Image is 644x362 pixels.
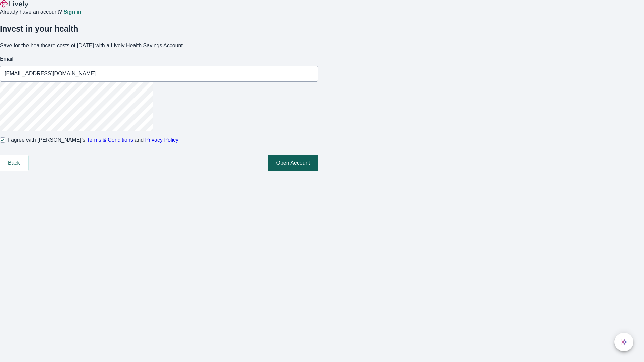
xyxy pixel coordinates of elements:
svg: Lively AI Assistant [621,339,627,345]
a: Privacy Policy [145,137,179,143]
a: Sign in [63,9,81,15]
span: I agree with [PERSON_NAME]’s and [8,136,178,144]
a: Terms & Conditions [87,137,133,143]
button: Open Account [268,155,318,171]
button: chat [614,333,633,351]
